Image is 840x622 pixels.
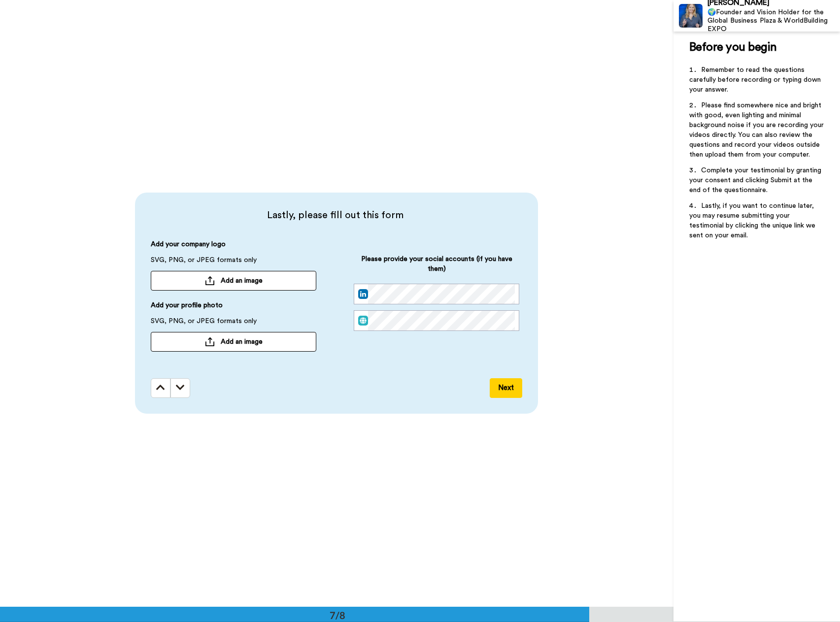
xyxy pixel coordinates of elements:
[151,271,316,291] button: Add an image
[689,66,823,93] span: Remember to read the questions carefully before recording or typing down your answer.
[689,202,817,239] span: Lastly, if you want to continue later, you may resume submitting your testimonial by clicking the...
[358,289,368,299] img: linked-in.png
[707,8,840,33] div: 🌍Founder and Vision Holder for the Global Business Plaza & WorldBuilding EXPO
[151,332,316,352] button: Add an image
[221,337,263,347] span: Add an image
[490,378,522,398] button: Next
[314,608,361,622] div: 7/8
[151,300,223,316] span: Add your profile photo
[689,167,823,194] span: Complete your testimonial by granting your consent and clicking Submit at the end of the question...
[151,255,257,271] span: SVG, PNG, or JPEG formats only
[151,316,257,332] span: SVG, PNG, or JPEG formats only
[354,254,519,284] span: Please provide your social accounts (if you have them)
[689,41,776,53] span: Before you begin
[151,239,226,255] span: Add your company logo
[151,208,519,222] span: Lastly, please fill out this form
[221,276,263,286] span: Add an image
[358,316,368,326] img: web.svg
[679,4,703,28] img: Profile Image
[689,102,826,158] span: Please find somewhere nice and bright with good, even lighting and minimal background noise if yo...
